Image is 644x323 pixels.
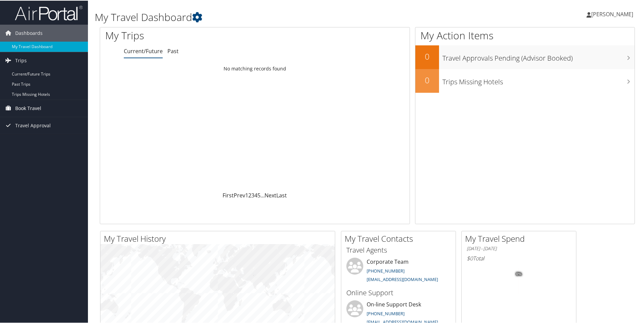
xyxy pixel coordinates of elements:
[257,191,260,198] a: 5
[465,232,576,244] h2: My Travel Spend
[260,191,264,198] span: …
[251,191,254,198] a: 3
[442,73,635,86] h3: Trips Missing Hotels
[104,232,335,244] h2: My Travel History
[264,191,276,198] a: Next
[15,99,41,116] span: Book Travel
[467,254,473,261] span: $0
[124,47,163,54] a: Current/Future
[442,49,635,62] h3: Travel Approvals Pending (Advisor Booked)
[15,4,83,20] img: airportal-logo.png
[346,287,451,297] h3: Online Support
[248,191,251,198] a: 2
[346,245,451,254] h3: Travel Agents
[415,68,635,92] a: 0Trips Missing Hotels
[586,3,640,24] a: [PERSON_NAME]
[345,232,456,244] h2: My Travel Contacts
[254,191,257,198] a: 4
[415,74,439,85] h2: 0
[516,272,522,276] tspan: 0%
[100,62,410,74] td: No matching records found
[15,51,27,68] span: Trips
[367,267,405,273] a: [PHONE_NUMBER]
[223,191,234,198] a: First
[245,191,248,198] a: 1
[343,257,454,285] li: Corporate Team
[467,245,571,251] h6: [DATE] - [DATE]
[15,24,43,41] span: Dashboards
[167,47,179,54] a: Past
[415,28,635,42] h1: My Action Items
[415,50,439,62] h2: 0
[15,116,51,133] span: Travel Approval
[367,310,405,316] a: [PHONE_NUMBER]
[95,9,458,24] h1: My Travel Dashboard
[234,191,245,198] a: Prev
[105,28,276,42] h1: My Trips
[276,191,287,198] a: Last
[415,45,635,68] a: 0Travel Approvals Pending (Advisor Booked)
[591,10,633,17] span: [PERSON_NAME]
[467,254,571,261] h6: Total
[367,276,438,282] a: [EMAIL_ADDRESS][DOMAIN_NAME]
